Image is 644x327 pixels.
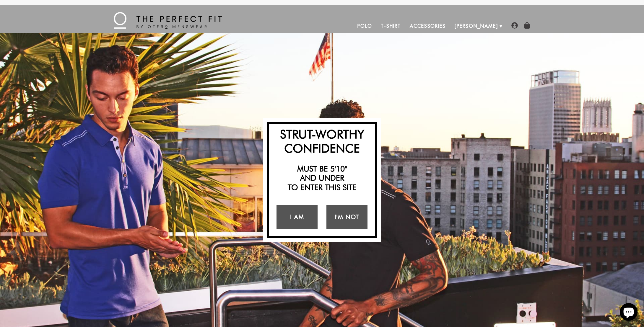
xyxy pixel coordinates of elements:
a: [PERSON_NAME] [450,19,502,33]
h2: Must be 5'10" and under to enter this site [272,164,372,192]
a: Polo [353,19,377,33]
img: user-account-icon.png [511,22,518,29]
a: Accessories [405,19,450,33]
inbox-online-store-chat: Shopify online store chat [618,303,639,322]
img: shopping-bag-icon.png [524,22,530,29]
a: I Am [277,205,318,229]
img: The Perfect Fit - by Otero Menswear - Logo [114,12,222,29]
h2: Strut-Worthy Confidence [272,127,372,155]
a: I'm Not [326,205,367,229]
a: T-Shirt [376,19,405,33]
